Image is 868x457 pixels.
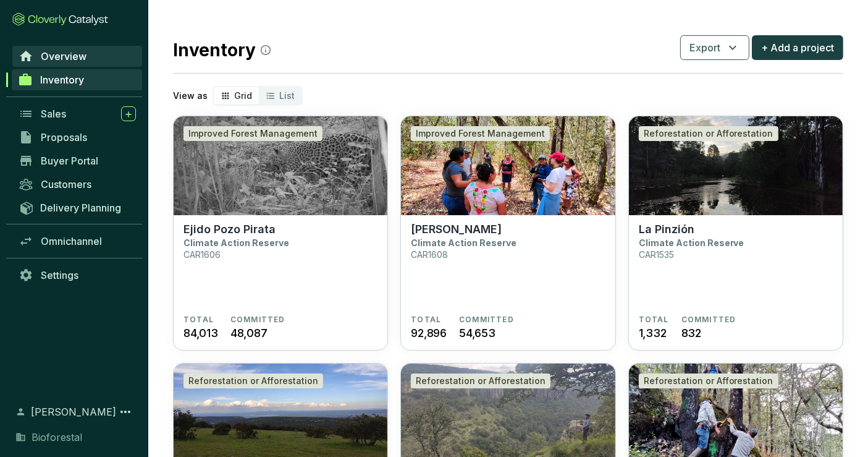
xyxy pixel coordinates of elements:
[459,315,514,325] span: COMMITTED
[174,116,387,215] img: Ejido Pozo Pirata
[41,269,78,281] span: Settings
[680,35,749,60] button: Export
[12,150,142,171] a: Buyer Portal
[183,237,289,248] p: Climate Action Reserve
[12,127,142,148] a: Proposals
[639,315,669,325] span: TOTAL
[183,315,214,325] span: TOTAL
[12,231,142,252] a: Omnichannel
[12,174,142,195] a: Customers
[234,90,252,101] span: Grid
[689,40,720,55] span: Export
[183,374,323,388] div: Reforestation or Afforestation
[411,325,447,341] span: 92,896
[629,116,843,215] img: La Pinzión
[279,90,295,101] span: List
[173,90,208,102] p: View as
[411,374,550,388] div: Reforestation or Afforestation
[411,249,448,260] p: CAR1608
[41,131,87,143] span: Proposals
[639,249,674,260] p: CAR1535
[411,237,516,248] p: Climate Action Reserve
[459,325,495,341] span: 54,653
[411,223,502,236] p: [PERSON_NAME]
[12,103,142,124] a: Sales
[230,325,268,341] span: 48,087
[628,116,843,351] a: La Pinzión Reforestation or AfforestationLa PinziónClimate Action ReserveCAR1535TOTAL1,332COMMITT...
[173,37,271,63] h2: Inventory
[12,197,142,218] a: Delivery Planning
[12,69,142,90] a: Inventory
[681,325,701,341] span: 832
[183,223,276,236] p: Ejido Pozo Pirata
[761,40,834,55] span: + Add a project
[639,237,744,248] p: Climate Action Reserve
[400,116,615,351] a: Ejido GavilanesImproved Forest Management[PERSON_NAME]Climate Action ReserveCAR1608TOTAL92,896COM...
[41,178,91,190] span: Customers
[41,108,66,120] span: Sales
[40,74,84,86] span: Inventory
[639,126,778,141] div: Reforestation or Afforestation
[752,35,843,60] button: + Add a project
[31,404,116,419] span: [PERSON_NAME]
[411,126,550,141] div: Improved Forest Management
[401,116,615,215] img: Ejido Gavilanes
[41,155,98,167] span: Buyer Portal
[41,235,102,247] span: Omnichannel
[173,116,388,351] a: Ejido Pozo PirataImproved Forest ManagementEjido Pozo PirataClimate Action ReserveCAR1606TOTAL84,...
[213,86,303,106] div: segmented control
[230,315,285,325] span: COMMITTED
[681,315,736,325] span: COMMITTED
[639,374,778,388] div: Reforestation or Afforestation
[639,223,694,236] p: La Pinzión
[183,249,221,260] p: CAR1606
[32,430,82,445] span: Bioforestal
[411,315,441,325] span: TOTAL
[41,50,86,62] span: Overview
[183,325,218,341] span: 84,013
[40,202,121,214] span: Delivery Planning
[183,126,322,141] div: Improved Forest Management
[639,325,667,341] span: 1,332
[12,46,142,67] a: Overview
[12,265,142,286] a: Settings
